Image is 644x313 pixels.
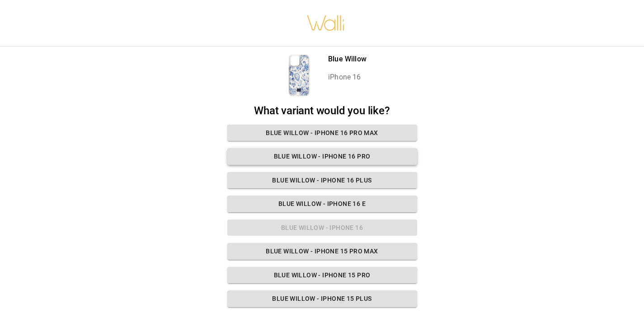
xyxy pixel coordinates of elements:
[227,243,417,260] button: Blue Willow - iPhone 15 Pro Max
[328,54,367,65] p: Blue Willow
[227,104,417,117] h2: What variant would you like?
[328,72,367,83] p: iPhone 16
[227,196,417,212] button: Blue Willow - iPhone 16 E
[227,148,417,165] button: Blue Willow - iPhone 16 Pro
[227,267,417,284] button: Blue Willow - iPhone 15 Pro
[227,125,417,141] button: Blue Willow - iPhone 16 Pro Max
[227,290,417,307] button: Blue Willow - iPhone 15 Plus
[306,4,345,42] img: walli-inc.myshopify.com
[227,172,417,189] button: Blue Willow - iPhone 16 Plus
